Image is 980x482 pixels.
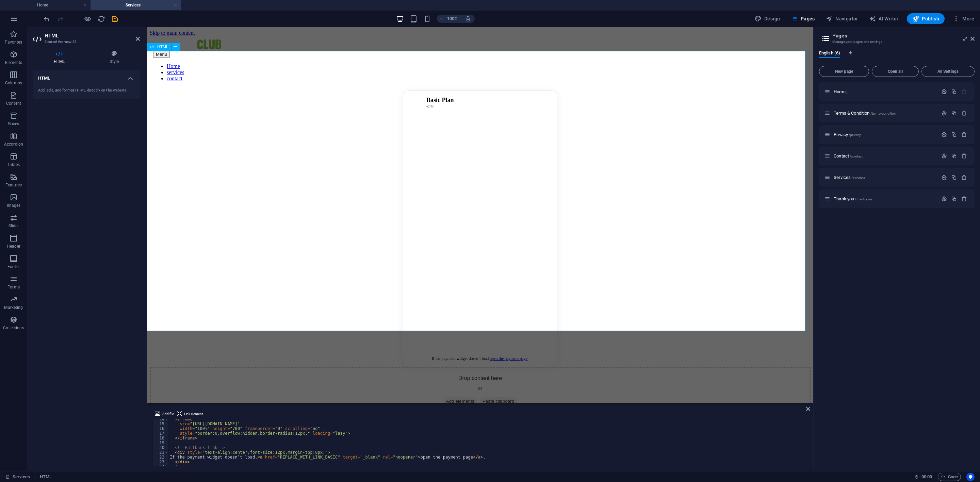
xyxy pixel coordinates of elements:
[834,132,861,137] span: Click to open page
[45,33,140,39] h2: HTML
[7,203,21,208] p: Images
[447,15,458,23] h6: 100%
[875,69,916,73] span: Open all
[40,473,52,481] nav: breadcrumb
[938,473,961,481] button: Code
[953,15,974,22] span: More
[834,175,865,180] span: Click to open page
[752,13,783,24] div: Design (Ctrl+Alt+Y)
[153,450,169,455] div: 21
[184,410,203,418] span: Link element
[951,196,957,202] div: Duplicate
[153,426,169,431] div: 16
[333,369,370,379] span: Paste clipboard
[851,176,865,180] span: /services
[832,175,938,180] div: Services/services
[850,154,863,158] span: /contact
[950,13,977,24] button: More
[88,50,140,65] h4: Style
[834,111,896,116] span: Click to open page
[43,15,51,23] button: undo
[755,15,780,22] span: Design
[961,110,967,116] div: Remove
[961,89,967,95] div: The startpage cannot be deleted
[832,89,938,94] div: Home/
[791,15,815,22] span: Pages
[97,15,105,23] i: Reload page
[832,39,961,45] h3: Manage your pages and settings
[926,474,927,479] span: :
[832,33,975,39] h2: Pages
[788,13,817,24] button: Pages
[43,15,51,23] i: Undo: Change HTML (Ctrl+Z)
[4,142,23,147] p: Accordion
[941,153,947,159] div: Settings
[6,101,21,106] p: Content
[941,174,947,180] div: Settings
[7,264,20,269] p: Footer
[951,174,957,180] div: Duplicate
[907,13,945,24] button: Publish
[153,436,169,441] div: 18
[33,70,140,82] h4: HTML
[832,111,938,115] div: Terms & Condition/terms-condition
[832,197,938,201] div: Thank you/thank-you
[961,174,967,180] div: Remove
[153,455,169,460] div: 22
[961,132,967,137] div: Remove
[5,60,22,65] p: Elements
[832,154,938,158] div: Contact/contact
[33,50,88,65] h4: HTML
[154,410,175,418] button: Add file
[823,13,861,24] button: Navigator
[925,69,971,73] span: All Settings
[951,153,957,159] div: Duplicate
[832,132,938,137] div: Privacy/privacy
[921,66,975,77] button: All Settings
[153,460,169,464] div: 23
[176,410,204,418] button: Link element
[870,112,896,115] span: /terms-condition
[921,473,932,481] span: 00 00
[5,80,22,86] p: Columns
[752,13,783,24] button: Design
[111,15,119,23] i: Save (Ctrl+S)
[826,15,858,22] span: Navigator
[819,49,840,59] span: English (6)
[966,473,975,481] button: Usercentrics
[157,45,168,49] span: HTML
[5,182,22,188] p: Features
[849,133,861,137] span: /privacy
[111,15,119,23] button: save
[7,284,20,290] p: Forms
[153,445,169,450] div: 20
[153,421,169,426] div: 15
[819,66,869,77] button: New page
[834,153,863,159] span: Click to open page
[951,89,957,95] div: Duplicate
[83,15,92,23] button: Click here to leave preview mode and continue editing
[5,39,22,45] p: Favorites
[866,13,901,24] button: AI Writer
[153,441,169,445] div: 19
[869,15,899,22] span: AI Writer
[914,473,932,481] h6: Session time
[3,340,664,388] div: Drop content here
[7,162,20,167] p: Tables
[961,153,967,159] div: Remove
[5,473,30,481] a: Click to cancel selection. Double-click to open Pages
[437,15,461,23] button: 100%
[45,39,126,45] h3: Element #ed-new-28
[846,90,848,94] span: /
[941,132,947,137] div: Settings
[3,3,48,9] a: Skip to main content
[91,1,181,9] h4: Services
[941,110,947,116] div: Settings
[912,15,939,22] span: Publish
[834,89,848,94] span: Click to open page
[951,110,957,116] div: Duplicate
[8,121,19,127] p: Boxes
[834,196,872,201] span: Click to open page
[38,88,134,94] div: Add, edit, and format HTML directly on the website.
[7,244,20,249] p: Header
